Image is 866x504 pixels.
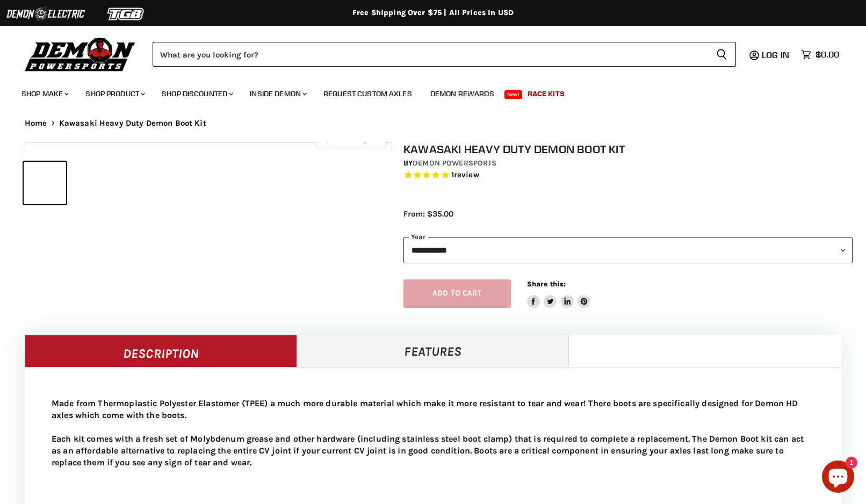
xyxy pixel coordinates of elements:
img: TGB Logo 2 [86,4,167,24]
button: IMAGE thumbnail [24,162,66,204]
a: Description [25,335,297,367]
span: Click to expand [321,135,381,143]
ul: Main menu [13,78,836,105]
span: review [454,170,479,179]
span: From: $35.00 [403,209,453,219]
input: Search [153,42,708,67]
h1: Kawasaki Heavy Duty Demon Boot Kit [403,142,853,156]
div: Free Shipping Over $75 | All Prices In USD [3,8,863,18]
a: Race Kits [519,83,573,105]
a: Home [25,119,47,128]
div: by [403,157,853,169]
a: Demon Powersports [413,159,496,168]
a: Inside Demon [242,83,313,105]
a: Log in [757,50,796,60]
span: $0.00 [816,49,839,60]
img: Demon Electric Logo 2 [5,4,86,24]
img: Demon Powersports [21,35,139,73]
span: 1 reviews [451,170,479,179]
inbox-online-store-chat: Shopify online store chat [819,460,857,495]
span: New! [504,90,523,99]
span: Rated 5.0 out of 5 stars 1 reviews [403,170,853,181]
a: Shop Make [13,83,75,105]
a: $0.00 [796,47,845,62]
a: Request Custom Axles [315,83,420,105]
a: Shop Product [77,83,151,105]
span: Log in [762,49,789,60]
select: year [403,237,853,263]
form: Product [153,42,736,67]
aside: Share this: [527,279,591,308]
span: Share this: [527,280,566,288]
a: Demon Rewards [422,83,502,105]
p: Made from Thermoplastic Polyester Elastomer (TPEE) a much more durable material which make it mor... [52,398,814,469]
a: Shop Discounted [154,83,240,105]
a: Features [297,335,569,367]
nav: Breadcrumbs [3,119,863,128]
span: Kawasaki Heavy Duty Demon Boot Kit [59,119,206,128]
button: Search [708,42,736,67]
